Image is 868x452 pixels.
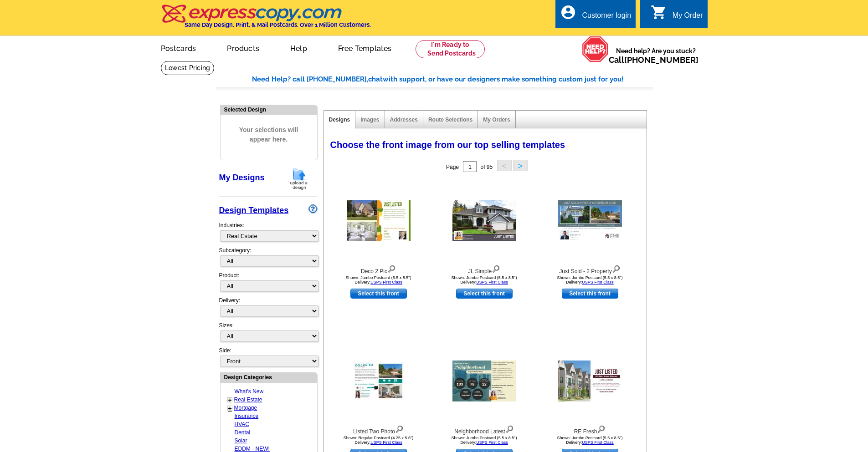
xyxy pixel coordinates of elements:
a: shopping_cart My Order [651,10,703,21]
div: Sizes: [219,321,318,346]
a: Designs [329,117,350,123]
a: use this design [456,289,513,299]
a: Mortgage [234,405,257,411]
a: USPS First Class [582,440,614,445]
span: Call [609,55,699,65]
img: Just Sold - 2 Property [558,200,622,241]
img: design-wizard-help-icon.png [308,204,318,213]
i: account_circle [560,4,576,20]
img: view design details [492,263,500,273]
a: USPS First Class [370,280,402,284]
a: USPS First Class [582,280,614,284]
div: Selected Design [221,105,317,114]
span: chat [368,75,383,83]
div: Just Sold - 2 Property [540,263,640,275]
div: Customer login [582,11,631,24]
div: RE Fresh [540,423,640,436]
a: + [228,405,232,412]
a: EDDM - NEW! [235,446,270,452]
div: Delivery: [219,296,318,321]
img: JL Simple [452,200,516,241]
a: USPS First Class [370,440,402,445]
img: view design details [387,263,396,273]
img: Deco 2 Pic [347,200,411,241]
a: Postcards [146,37,211,58]
a: [PHONE_NUMBER] [624,55,699,65]
span: Need help? Are you stuck? [609,46,703,65]
div: Side: [219,346,318,368]
span: Choose the front image from our top selling templates [330,140,565,150]
div: Need Help? call [PHONE_NUMBER], with support, or have our designers make something custom just fo... [252,74,653,85]
a: Design Templates [219,206,289,215]
a: account_circle Customer login [560,10,631,21]
a: Free Templates [324,37,406,58]
div: Subcategory: [219,246,318,271]
span: Your selections will appear here. [227,116,310,153]
div: Shown: Regular Postcard (4.25 x 5.6") Delivery: [329,436,429,445]
div: My Order [673,11,703,24]
a: Real Estate [234,396,262,403]
a: Dental [235,429,251,436]
a: use this design [562,289,618,299]
a: Solar [235,437,247,444]
a: Insurance [235,413,259,419]
a: My Orders [483,117,510,123]
img: Neighborhood Latest [452,361,516,401]
a: What's New [235,388,264,395]
img: view design details [505,423,514,433]
div: Product: [219,271,318,296]
img: RE Fresh [558,361,622,401]
button: > [513,160,528,171]
img: Listed Two Photo [353,361,405,401]
img: upload-design [287,167,311,190]
div: JL Simple [434,263,534,275]
span: Page [446,164,459,170]
a: HVAC [235,421,249,427]
h4: Same Day Design, Print, & Mail Postcards. Over 1 Million Customers. [185,21,371,28]
div: Listed Two Photo [329,423,429,436]
a: use this design [350,289,407,299]
div: Design Categories [221,373,317,381]
div: Shown: Jumbo Postcard (5.5 x 8.5") Delivery: [434,275,534,284]
div: Industries: [219,217,318,246]
a: + [228,396,232,404]
a: USPS First Class [476,280,508,284]
img: view design details [395,423,404,433]
a: Same Day Design, Print, & Mail Postcards. Over 1 Million Customers. [161,11,371,28]
i: shopping_cart [651,4,667,20]
a: Images [360,117,379,123]
div: Shown: Jumbo Postcard (5.5 x 8.5") Delivery: [434,436,534,445]
img: help [582,36,609,62]
img: view design details [612,263,621,273]
span: of 95 [480,164,493,170]
div: Shown: Jumbo Postcard (5.5 x 8.5") Delivery: [329,275,429,284]
a: Route Selections [428,117,473,123]
div: Shown: Jumbo Postcard (5.5 x 8.5") Delivery: [540,275,640,284]
div: Shown: Jumbo Postcard (5.5 x 8.5") Delivery: [540,436,640,445]
a: Products [212,37,274,58]
a: Help [276,37,322,58]
div: Neighborhood Latest [434,423,534,436]
a: My Designs [219,173,265,182]
a: USPS First Class [476,440,508,445]
div: Deco 2 Pic [329,263,429,275]
a: Addresses [390,117,418,123]
img: view design details [597,423,606,433]
button: < [497,160,512,171]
